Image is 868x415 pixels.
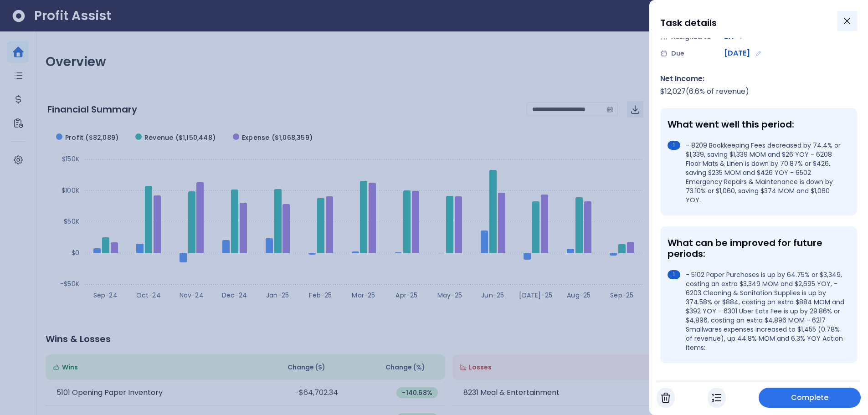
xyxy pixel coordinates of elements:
[668,270,846,352] li: - 5102 Paper Purchases is up by 64.75% or $3,349, costing an extra $3,349 MOM and $2,695 YOY, - 6...
[671,49,684,58] span: Due
[668,141,846,205] li: - 8209 Bookkeeping Fees decreased by 74.4% or $1,339, saving $1,339 MOM and $26 YOY - 6208 Floor ...
[759,388,861,408] button: Complete
[724,48,750,59] span: [DATE]
[668,237,846,259] div: What can be improved for future periods:
[791,392,829,403] span: Complete
[668,119,846,130] div: What went well this period:
[660,86,857,97] div: $ 12,027 ( 6.6 % of revenue)
[837,11,857,31] button: Close
[660,15,717,31] h1: Task details
[754,48,764,58] button: Edit due date
[661,392,670,403] img: Cancel Task
[660,73,857,84] div: Net Income:
[712,392,721,403] img: In Progress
